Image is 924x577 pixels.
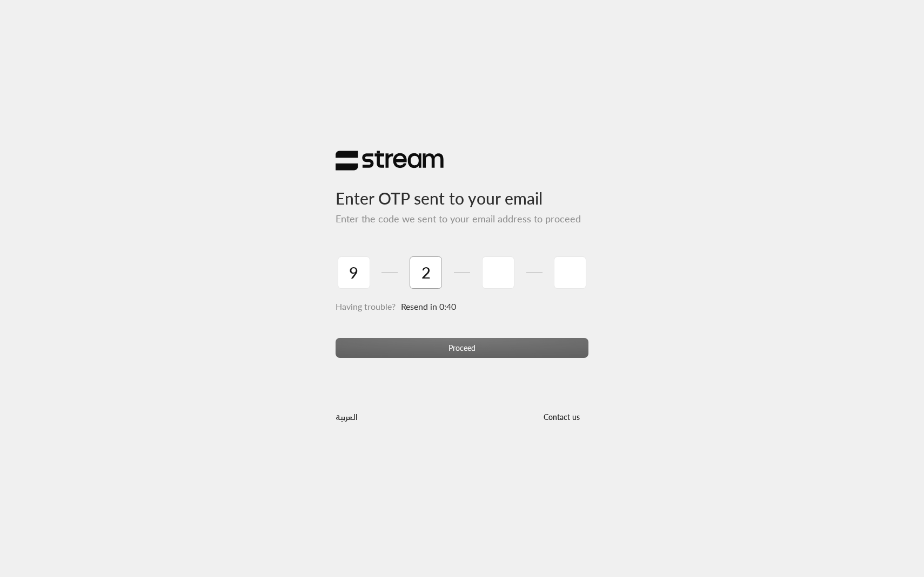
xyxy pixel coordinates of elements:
a: Contact us [534,412,588,422]
button: Contact us [534,407,588,427]
span: Having trouble? [336,301,396,311]
h5: Enter the code we sent to your email address to proceed [336,213,588,225]
h3: Enter OTP sent to your email [336,171,588,208]
a: العربية [336,407,358,427]
img: Stream Logo [336,150,444,171]
span: Resend in 0:40 [401,301,456,311]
